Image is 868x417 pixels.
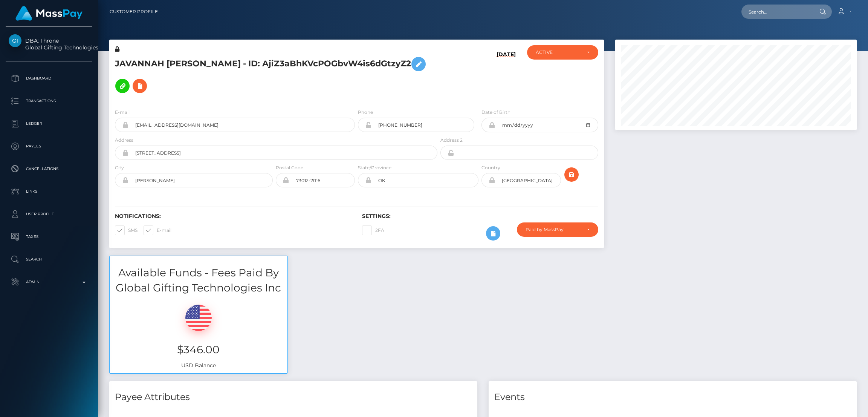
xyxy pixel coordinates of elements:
[6,227,92,246] a: Taxes
[527,45,598,60] button: ACTIVE
[9,231,89,242] p: Taxes
[6,69,92,88] a: Dashboard
[115,391,472,404] h4: Payee Attributes
[6,182,92,201] a: Links
[9,73,89,84] p: Dashboard
[9,118,89,129] p: Ledger
[144,225,171,235] label: E-mail
[115,137,133,144] label: Address
[6,37,92,51] span: DBA: Throne Global Gifting Technologies Inc
[9,186,89,197] p: Links
[9,141,89,152] p: Payees
[115,225,138,235] label: SMS
[536,49,581,55] div: ACTIVE
[6,137,92,156] a: Payees
[6,273,92,291] a: Admin
[362,225,384,235] label: 2FA
[6,250,92,269] a: Search
[526,227,581,233] div: Paid by MassPay
[358,164,391,171] label: State/Province
[110,265,287,295] h3: Available Funds - Fees Paid By Global Gifting Technologies Inc
[115,109,130,116] label: E-mail
[6,159,92,178] a: Cancellations
[6,114,92,133] a: Ledger
[115,342,282,357] h3: $346.00
[110,295,287,373] div: USD Balance
[494,391,851,404] h4: Events
[115,213,351,219] h6: Notifications:
[440,137,463,144] label: Address 2
[497,51,516,100] h6: [DATE]
[481,109,510,116] label: Date of Birth
[6,205,92,224] a: User Profile
[110,4,158,20] a: Customer Profile
[9,95,89,107] p: Transactions
[362,213,598,219] h6: Settings:
[517,222,598,237] button: Paid by MassPay
[741,5,812,19] input: Search...
[115,53,433,97] h5: JAVANNAH [PERSON_NAME] - ID: AjiZ3aBhKVcPOGbvW4is6dGtzyZ2
[9,34,21,47] img: Global Gifting Technologies Inc
[9,208,89,220] p: User Profile
[358,109,373,116] label: Phone
[481,164,500,171] label: Country
[9,254,89,265] p: Search
[115,164,124,171] label: City
[276,164,303,171] label: Postal Code
[9,276,89,288] p: Admin
[185,305,212,331] img: USD.png
[6,92,92,110] a: Transactions
[15,6,83,21] img: MassPay Logo
[9,163,89,175] p: Cancellations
